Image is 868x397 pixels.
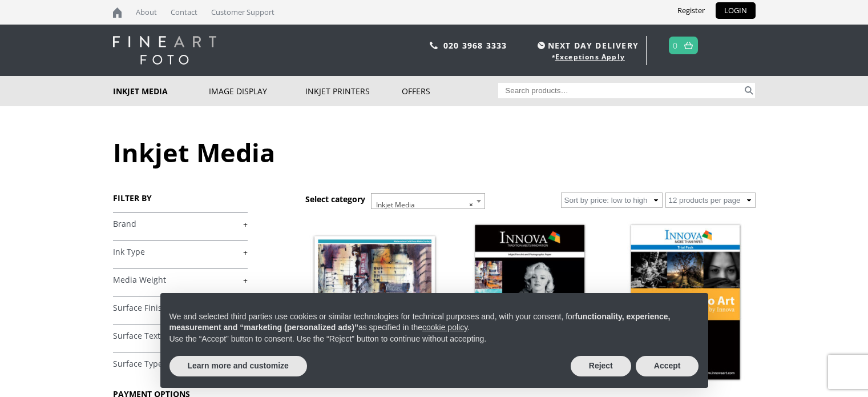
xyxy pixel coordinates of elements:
[113,219,248,230] a: +
[113,268,248,291] h4: Media Weight
[169,334,699,345] p: Use the “Accept” button to consent. Use the “Reject” button to continue without accepting.
[561,193,663,208] select: Shop order
[742,83,756,98] button: Search
[113,303,248,314] a: +
[169,311,699,334] p: We and selected third parties use cookies or similar technologies for technical purposes and, wit...
[669,2,713,19] a: Register
[616,217,754,390] img: Innova Photo Art Inkjet Photo Paper Sample Pack (8 sheets)
[673,37,678,54] a: 0
[113,36,216,65] img: logo-white.svg
[461,217,599,390] img: Innova Editions Inkjet Fine Art Paper Sample Pack (6 Sheets)
[113,212,248,235] h4: Brand
[169,356,307,376] button: Learn more and customize
[555,52,625,62] a: Exceptions Apply
[305,76,402,106] a: Inkjet Printers
[169,312,671,332] strong: functionality, experience, measurement and “marketing (personalized ads)”
[443,40,507,51] a: 020 3968 3333
[372,194,485,216] span: Inkjet Media
[402,76,498,106] a: Offers
[469,197,473,213] span: ×
[430,42,438,49] img: phone.svg
[636,356,699,376] button: Accept
[113,135,756,170] h1: Inkjet Media
[151,284,717,397] div: Notice
[113,193,248,203] h3: FILTER BY
[113,331,248,342] a: +
[538,42,545,49] img: time.svg
[113,296,248,319] h4: Surface Finish
[113,359,248,370] a: +
[571,356,631,376] button: Reject
[422,323,467,332] a: cookie policy
[209,76,305,106] a: Image Display
[305,217,443,390] img: Editions Fabriano Artistico Watercolour Rag 310gsm (IFA-108)
[113,352,248,375] h4: Surface Type
[716,2,756,19] a: LOGIN
[535,39,639,52] span: NEXT DAY DELIVERY
[113,275,248,286] a: +
[684,42,693,49] img: basket.svg
[113,324,248,347] h4: Surface Texture
[113,240,248,263] h4: Ink Type
[305,194,365,204] h3: Select category
[498,83,742,98] input: Search products…
[371,193,485,209] span: Inkjet Media
[113,247,248,258] a: +
[113,76,209,106] a: Inkjet Media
